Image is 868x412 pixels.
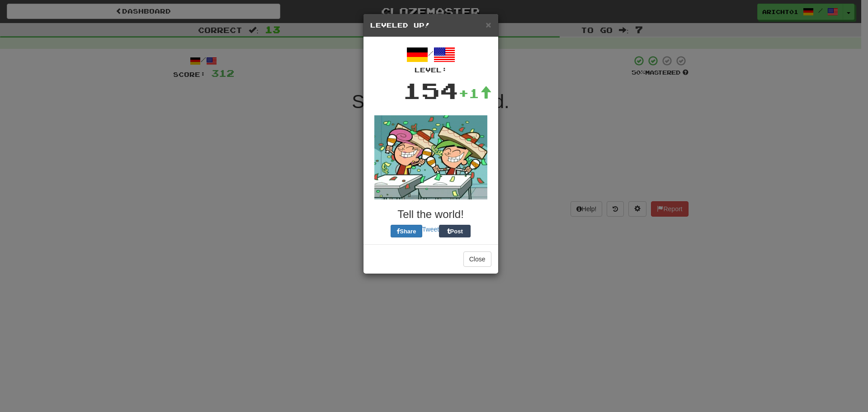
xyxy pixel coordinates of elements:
[403,75,458,106] div: 154
[422,226,439,233] a: Tweet
[374,115,487,199] img: fairly-odd-parents-da00311291977d55ff188899e898f38bf0ea27628e4b7d842fa96e17094d9a08.gif
[370,208,491,220] h3: Tell the world!
[439,225,471,237] button: Post
[370,66,491,75] div: Level:
[370,44,491,75] div: /
[391,225,422,237] button: Share
[370,21,491,30] h5: Leveled Up!
[486,19,491,30] span: ×
[486,20,491,29] button: Close
[458,84,492,102] div: +1
[463,251,491,267] button: Close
